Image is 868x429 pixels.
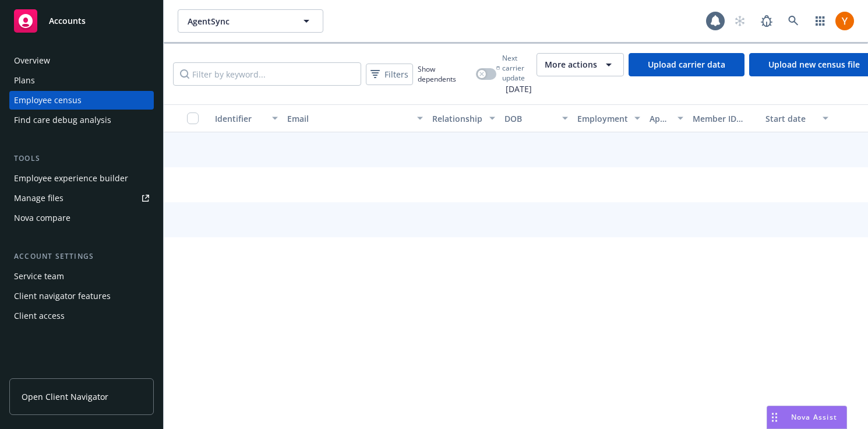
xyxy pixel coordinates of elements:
a: Search [782,9,805,33]
div: Service team [14,267,64,286]
div: Relationship [432,112,482,125]
a: Start snowing [728,9,751,33]
button: Employment [573,104,645,132]
a: Manage files [9,189,154,208]
span: Filters [384,68,408,80]
div: Start date [765,112,816,125]
div: Employee census [14,91,82,110]
div: Employee experience builder [14,169,128,188]
span: Open Client Navigator [22,391,108,403]
button: DOB [500,104,572,132]
div: Find care debug analysis [14,111,111,129]
div: Nova compare [14,209,70,227]
div: Manage files [14,189,63,208]
a: Upload carrier data [629,53,744,76]
a: Overview [9,51,154,70]
button: Nova Assist [767,406,847,429]
span: Nova Assist [791,412,837,422]
div: Employment [577,112,627,125]
input: Select all [187,112,199,124]
a: Plans [9,71,154,90]
span: Show dependents [418,64,471,84]
div: Drag to move [767,406,782,428]
div: Client access [14,307,65,325]
img: photo [835,12,854,30]
a: Service team [9,267,154,286]
button: Email [283,104,428,132]
a: Client navigator features [9,287,154,305]
button: Member ID status [688,104,760,132]
button: Start date [761,104,833,132]
button: More actions [537,53,624,76]
span: Filters [368,66,411,83]
a: Client access [9,307,154,325]
div: Overview [14,51,50,70]
div: Plans [14,71,35,90]
div: Member ID status [693,112,756,125]
span: Next carrier update [502,53,532,83]
span: [DATE] [496,83,532,95]
a: Employee census [9,91,154,110]
div: App status [650,112,671,125]
div: Client navigator features [14,287,111,305]
a: Employee experience builder [9,169,154,188]
button: Identifier [210,104,283,132]
a: Report a Bug [755,9,778,33]
div: DOB [504,112,555,125]
div: Email [287,112,410,125]
span: More actions [545,59,597,71]
div: Identifier [215,112,265,125]
div: Account settings [9,251,154,262]
a: Find care debug analysis [9,111,154,129]
button: Relationship [428,104,500,132]
button: App status [645,104,689,132]
button: Filters [366,64,413,85]
button: AgentSync [178,9,323,33]
a: Switch app [809,9,832,33]
span: AgentSync [188,15,288,27]
div: Tools [9,153,154,164]
a: Nova compare [9,209,154,227]
span: Accounts [49,16,86,26]
a: Accounts [9,5,154,37]
input: Filter by keyword... [173,62,361,86]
